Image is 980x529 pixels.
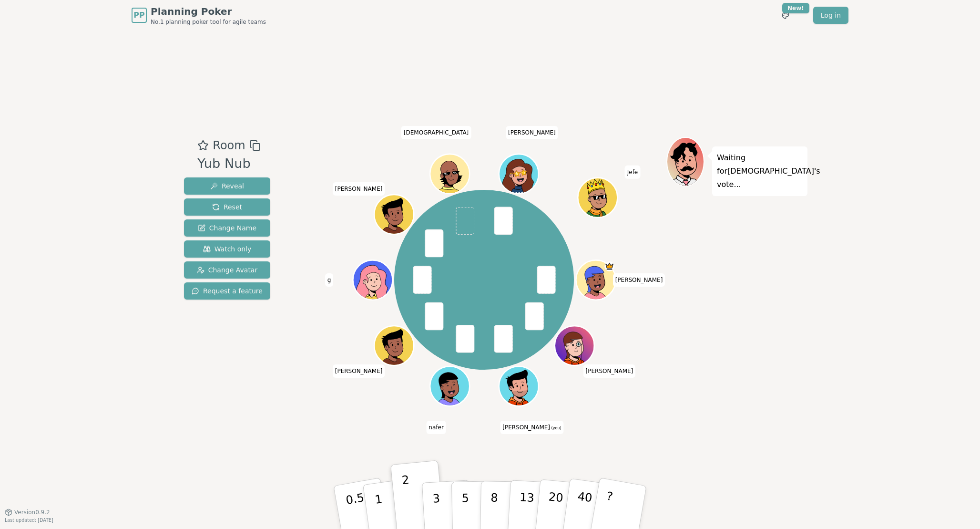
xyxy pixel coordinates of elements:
span: Reset [212,202,242,212]
button: Click to change your avatar [500,367,537,405]
button: Change Name [184,219,270,237]
span: Click to change your name [583,364,636,378]
span: Planning Poker [151,5,266,18]
span: PP [133,10,144,21]
span: Last updated: [DATE] [5,518,53,523]
span: Change Avatar [197,265,258,275]
button: Add as favourite [197,137,209,154]
span: Watch only [203,244,252,254]
a: PPPlanning PokerNo.1 planning poker tool for agile teams [132,5,266,26]
span: Click to change your name [333,364,385,378]
span: Version 0.9.2 [14,508,50,516]
a: Log in [813,7,848,24]
span: Request a feature [192,286,263,296]
p: 2 [401,473,414,525]
button: Watch only [184,240,270,258]
span: Click to change your name [401,125,471,139]
span: Jon is the host [604,261,614,271]
button: Reset [184,198,270,216]
p: Waiting for [DEMOGRAPHIC_DATA] 's vote... [717,151,803,191]
button: Request a feature [184,282,270,300]
button: Change Avatar [184,261,270,279]
span: Click to change your name [500,421,563,434]
span: Click to change your name [625,165,641,178]
span: Change Name [198,223,256,233]
button: New! [777,7,794,24]
span: No.1 planning poker tool for agile teams [151,18,266,26]
button: Reveal [184,177,270,195]
div: New! [782,3,809,13]
span: Reveal [210,181,244,191]
button: Version0.9.2 [5,508,50,516]
span: Click to change your name [613,273,665,287]
span: Click to change your name [333,182,385,195]
span: Click to change your name [506,125,558,139]
span: Click to change your name [325,273,334,287]
span: (you) [550,426,561,430]
span: Room [213,137,245,154]
span: Click to change your name [426,421,446,434]
div: Yub Nub [197,154,260,174]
